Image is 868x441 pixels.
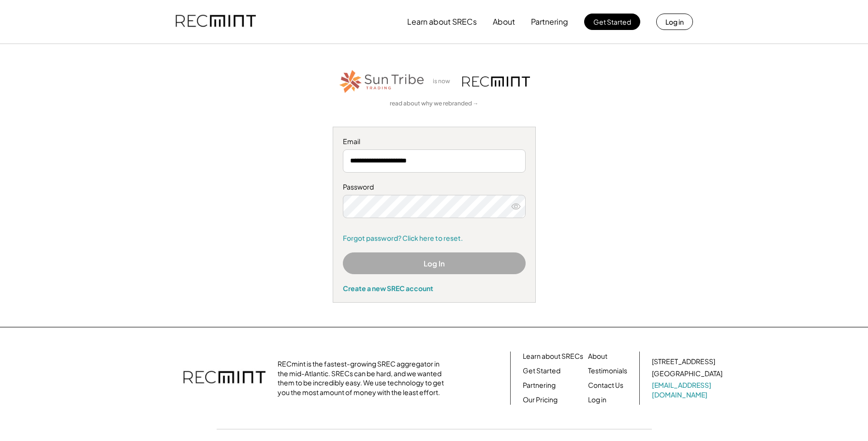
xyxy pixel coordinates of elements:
button: Partnering [531,12,568,31]
div: [GEOGRAPHIC_DATA] [652,369,722,379]
button: Log In [343,252,526,274]
a: Partnering [523,381,556,390]
img: STT_Horizontal_Logo%2B-%2BColor.png [338,68,426,95]
a: Our Pricing [523,395,558,405]
div: RECmint is the fastest-growing SREC aggregator in the mid-Atlantic. SRECs can be hard, and we wan... [278,359,449,397]
a: Learn about SRECs [523,352,583,361]
a: Testimonials [588,366,627,376]
a: Get Started [523,366,560,376]
button: Log in [656,14,693,30]
img: recmint-logotype%403x.png [183,361,265,395]
button: Learn about SRECs [407,12,477,31]
button: Get Started [584,14,640,30]
a: read about why we rebranded → [390,100,479,108]
img: recmint-logotype%403x.png [176,5,256,38]
div: Password [343,182,526,192]
div: Email [343,137,526,147]
button: About [493,12,515,31]
a: [EMAIL_ADDRESS][DOMAIN_NAME] [652,381,724,399]
div: Create a new SREC account [343,284,526,293]
a: Log in [588,395,606,405]
img: recmint-logotype%403x.png [462,76,530,87]
a: About [588,352,607,361]
div: is now [430,77,457,86]
div: [STREET_ADDRESS] [652,357,715,367]
a: Forgot password? Click here to reset. [343,234,526,243]
a: Contact Us [588,381,623,390]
